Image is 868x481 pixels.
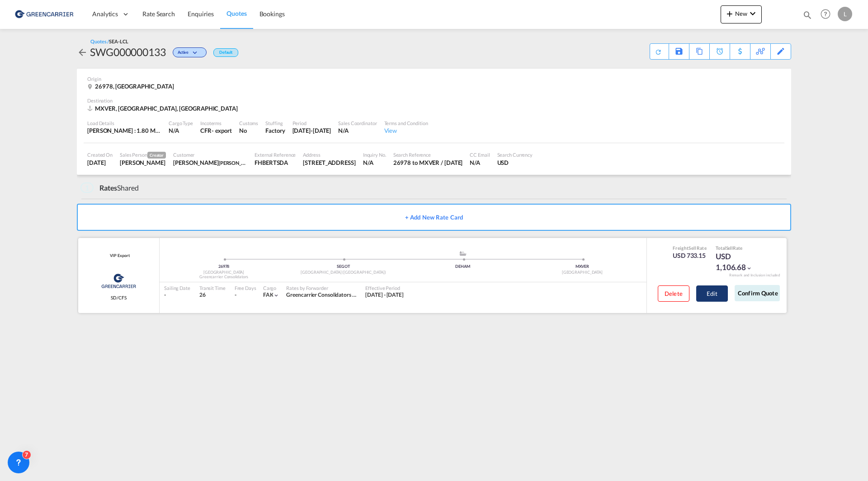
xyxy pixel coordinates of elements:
[80,183,139,193] div: Shared
[655,48,662,56] md-icon: icon-refresh
[199,285,226,291] div: Transit Time
[363,151,386,158] div: Inquiry No.
[255,151,296,158] div: External Reference
[818,6,838,23] div: Help
[696,285,728,302] button: Edit
[338,126,377,135] div: N/A
[403,264,523,270] div: DEHAM
[87,151,113,158] div: Created On
[120,159,166,167] div: Nicolas Myrén
[169,126,193,135] div: N/A
[188,10,214,18] span: Enquiries
[111,294,126,301] span: SD/CFS
[365,291,404,298] span: [DATE] - [DATE]
[164,270,283,276] div: [GEOGRAPHIC_DATA]
[239,126,258,135] div: No
[286,291,356,299] div: Greencarrier Consolidators (Sweden)
[99,183,118,192] span: Rates
[393,159,463,167] div: 26978 to MXVER / 16 Sep 2025
[87,104,240,112] div: MXVER, Veracruz, Americas
[292,126,331,135] div: 30 Sep 2025
[303,151,355,158] div: Address
[721,5,762,23] button: icon-plus 400-fgNewicon-chevron-down
[724,10,758,17] span: New
[142,10,175,18] span: Rate Search
[87,126,161,135] div: [PERSON_NAME] : 1.80 MT | Volumetric Wt : 9.22 CBM | Chargeable Wt : 9.22 W/M
[286,285,356,291] div: Rates by Forwarder
[120,151,166,159] div: Sales Person
[164,285,190,291] div: Sailing Date
[363,159,386,167] div: N/A
[722,273,787,278] div: Remark and Inclusion included
[108,253,129,259] span: VIP Export
[303,159,355,167] div: Industrivägen 6
[658,285,689,302] button: Delete
[147,152,166,159] span: Creator
[213,48,238,57] div: Default
[200,120,232,126] div: Incoterms
[673,251,707,260] div: USD 733.15
[77,204,791,231] button: + Add New Rate Card
[669,44,689,59] div: Save As Template
[77,45,90,59] div: icon-arrow-left
[384,126,428,135] div: View
[384,120,428,126] div: Terms and Condition
[673,245,707,251] div: Freight Rate
[212,126,232,135] div: - export
[239,120,258,126] div: Customs
[283,270,403,276] div: [GEOGRAPHIC_DATA] ([GEOGRAPHIC_DATA])
[286,291,411,298] span: Greencarrier Consolidators ([GEOGRAPHIC_DATA])
[735,285,780,301] button: Confirm Quote
[263,285,280,291] div: Cargo
[393,151,463,158] div: Search Reference
[818,6,833,22] span: Help
[724,8,735,19] md-icon: icon-plus 400-fg
[497,151,533,158] div: Search Currency
[80,182,94,193] span: 1
[87,82,176,90] div: 26978, Sweden
[365,285,404,291] div: Effective Period
[87,120,161,126] div: Load Details
[173,47,207,57] div: Change Status Here
[219,159,264,166] span: [PERSON_NAME] AB
[178,50,191,58] span: Active
[523,264,642,270] div: MXVER
[164,274,283,280] div: Greencarrier Consolidators
[838,7,852,21] div: L
[166,45,209,59] div: Change Status Here
[109,38,128,44] span: SEA-LCL
[523,270,642,276] div: [GEOGRAPHIC_DATA]
[716,251,761,273] div: USD 1,106.68
[802,10,812,20] md-icon: icon-magnify
[470,151,490,158] div: CC Email
[218,264,230,269] span: 26978
[716,245,761,251] div: Total Rate
[747,8,758,19] md-icon: icon-chevron-down
[726,245,733,251] span: Sell
[200,126,212,135] div: CFR
[292,120,331,126] div: Period
[365,291,404,299] div: 01 Sep 2025 - 30 Sep 2025
[173,159,247,167] div: Erik Ståhl
[99,270,139,292] img: Greencarrier Consolidators
[199,291,226,299] div: 26
[87,159,113,167] div: 16 Sep 2025
[746,265,752,271] md-icon: icon-chevron-down
[108,253,129,259] div: Contract / Rate Agreement / Tariff / Spot Pricing Reference Number: VIP Export
[87,75,781,82] div: Origin
[77,47,88,58] md-icon: icon-arrow-left
[14,4,75,24] img: 609dfd708afe11efa14177256b0082fb.png
[338,120,377,126] div: Sales Coordinator
[235,291,236,299] div: -
[90,38,128,45] div: Quotes /SEA-LCL
[259,10,285,18] span: Bookings
[90,45,166,59] div: SWG000000133
[655,44,664,56] div: Quote PDF is not available at this time
[283,264,403,270] div: SEGOT
[169,120,193,126] div: Cargo Type
[87,97,781,104] div: Destination
[173,151,247,158] div: Customer
[235,285,256,291] div: Free Days
[689,245,696,251] span: Sell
